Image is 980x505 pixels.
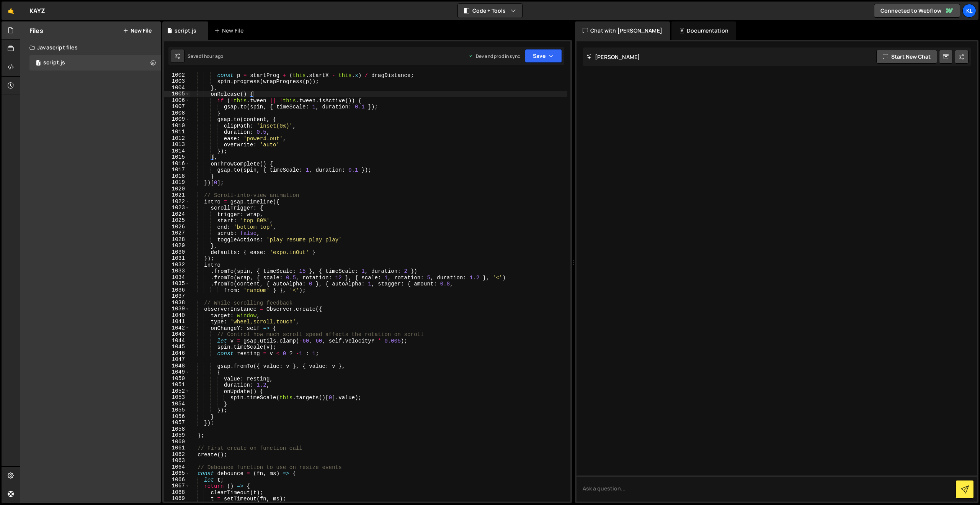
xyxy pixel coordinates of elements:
div: 1018 [164,173,190,180]
div: 1050 [164,375,190,382]
div: 1034 [164,274,190,281]
div: Javascript files [20,40,161,55]
div: 1039 [164,306,190,312]
div: 1009 [164,116,190,123]
div: 1008 [164,110,190,116]
div: 1059 [164,432,190,439]
div: 1022 [164,198,190,205]
button: Save [525,49,562,63]
div: 1038 [164,300,190,306]
div: 1006 [164,97,190,104]
div: 1045 [164,344,190,350]
div: Documentation [671,21,736,40]
div: 1004 [164,85,190,91]
div: 1025 [164,217,190,224]
div: 1063 [164,457,190,464]
div: KAYZ [29,6,46,15]
div: 1057 [164,420,190,426]
div: 1044 [164,338,190,344]
div: 1036 [164,287,190,293]
h2: [PERSON_NAME] [586,53,640,61]
div: 1016 [164,161,190,167]
div: 1007 [164,103,190,110]
div: Saved [188,53,223,59]
div: 1012 [164,135,190,142]
div: 1058 [164,426,190,433]
div: 1005 [164,91,190,97]
div: New File [214,27,247,34]
div: Dev and prod in sync [468,53,520,59]
div: 1010 [164,123,190,129]
div: 1069 [164,495,190,502]
div: 1042 [164,325,190,331]
div: 1068 [164,489,190,496]
div: 1041 [164,318,190,325]
button: New File [123,28,152,34]
div: 1028 [164,236,190,243]
div: 1052 [164,388,190,395]
a: Kl [962,4,976,18]
div: 1027 [164,230,190,236]
div: 1055 [164,407,190,413]
div: 1032 [164,262,190,268]
div: 1021 [164,192,190,198]
div: 1019 [164,179,190,186]
div: 1049 [164,369,190,375]
div: 1051 [164,382,190,388]
div: 1020 [164,186,190,192]
div: 1048 [164,363,190,369]
div: 1033 [164,268,190,274]
div: 1024 [164,211,190,218]
div: Chat with [PERSON_NAME] [575,21,670,40]
div: 1056 [164,413,190,420]
div: 1037 [164,293,190,300]
div: 1031 [164,255,190,262]
button: Start new chat [876,50,937,64]
div: 16462/44579.js [29,55,161,71]
div: 1011 [164,129,190,135]
div: 1064 [164,464,190,471]
div: 1003 [164,78,190,85]
div: 1043 [164,331,190,338]
div: 1046 [164,350,190,357]
div: 1002 [164,72,190,79]
div: 1014 [164,148,190,154]
div: 1066 [164,477,190,483]
div: 1 hour ago [201,53,224,59]
div: 1062 [164,451,190,458]
div: 1023 [164,205,190,211]
a: Connected to Webflow [874,4,960,18]
div: 1060 [164,439,190,445]
div: 1040 [164,312,190,319]
div: 1035 [164,280,190,287]
div: 1065 [164,470,190,477]
a: 🤙 [2,2,20,20]
span: 1 [36,61,41,67]
div: 1030 [164,249,190,256]
div: 1067 [164,483,190,489]
div: 1029 [164,243,190,249]
h2: Files [29,26,43,35]
div: 1015 [164,154,190,161]
div: 1053 [164,394,190,401]
div: script.js [43,59,65,66]
div: 1061 [164,445,190,451]
div: 1026 [164,224,190,230]
div: 1017 [164,167,190,173]
div: 1054 [164,401,190,407]
div: script.js [175,27,196,34]
div: 1047 [164,356,190,363]
div: 1013 [164,141,190,148]
button: Code + Tools [458,4,522,18]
